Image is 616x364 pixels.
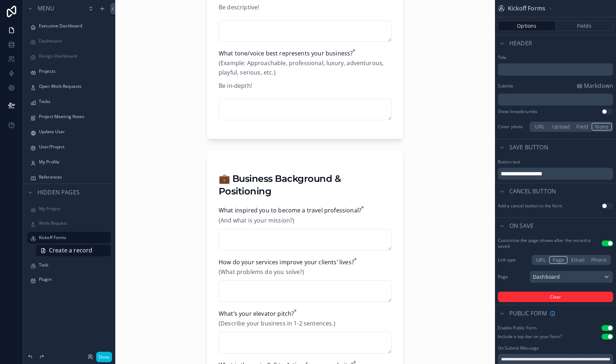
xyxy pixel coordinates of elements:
button: Page [549,256,568,264]
button: URL [531,123,549,131]
span: Kickoff Forms [508,4,545,13]
button: URL [533,256,549,264]
button: Field [573,123,592,131]
span: What tone/voice best represents your business? [219,49,353,57]
label: Work Request [39,220,107,226]
button: Phone [588,256,610,264]
button: Upload [549,123,573,131]
p: Be descriptive! [219,3,392,12]
div: Include a top-bar on your form? [498,334,562,340]
div: Enable Public Form [498,325,537,331]
label: My Project [39,206,107,212]
label: Tasks [39,99,107,104]
label: Projects [39,68,107,74]
label: Subtitle [498,83,513,89]
div: scrollable content [498,94,613,106]
label: My Profile [39,159,107,165]
label: Plugin [39,277,107,282]
label: Title [498,55,613,60]
p: Be in-depth! [219,81,392,91]
button: Options [498,21,556,31]
button: None [592,123,612,131]
button: Email [568,256,588,264]
button: Dashboard [530,271,613,283]
label: Open Work Requests [39,84,107,89]
label: Design Dashboard [39,53,107,59]
span: Menu [37,4,55,13]
span: Cancel button [509,187,556,196]
button: Done [96,352,112,362]
div: scrollable content [498,63,613,76]
h2: 💼 Business Background & Positioning [219,172,392,197]
label: Cover photo [498,124,527,130]
a: Markdown [577,81,613,91]
label: Kickoff Forms [39,235,107,241]
label: On Submit Message [498,345,539,351]
span: Create a record [49,246,92,255]
div: Dashboard [530,271,613,283]
label: User/Project [39,144,107,150]
label: Executive Dashboard [39,23,107,29]
label: Task [39,262,107,268]
label: Project Meeting Notes [39,114,107,120]
button: Fields [556,21,613,31]
span: How do your services improve your clients’ lives? [219,258,354,266]
span: Hidden pages [37,188,80,197]
label: Update User [39,129,107,135]
button: Clear [498,292,613,302]
span: What’s your elevator pitch? [219,310,294,318]
span: Save button [509,143,548,152]
span: (What problems do you solve?) [219,268,304,277]
div: Show breadcrumbs [498,109,537,114]
label: References [39,174,107,180]
a: Create a record [36,245,111,256]
span: (And what is your mission?) [219,216,294,225]
label: Button text [498,159,520,165]
span: On save [509,221,534,231]
label: Link type [498,257,527,263]
span: (Describe your business in 1-2 sentences.) [219,319,335,328]
div: scrollable content [498,168,613,180]
label: Dashboard [39,38,107,44]
p: (Example: Approachable, professional, luxury, adventurous, playful, serious, etc.) [219,59,392,77]
span: Public form [509,309,547,318]
span: Markdown [584,81,613,91]
span: Header [509,39,532,48]
label: Page [498,274,527,280]
label: Add a cancel button to the form [498,203,562,209]
label: Customize the page shown after the record is saved [498,238,602,249]
span: What inspired you to become a travel professional? [219,206,361,214]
